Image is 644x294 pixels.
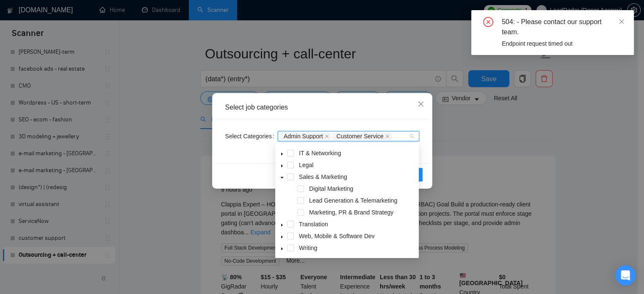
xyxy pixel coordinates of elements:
span: Lead Generation & Telemarketing [307,195,417,206]
span: Marketing, PR & Brand Strategy [307,207,417,217]
span: close-circle [483,17,493,27]
span: IT & Networking [299,150,341,157]
span: Web, Mobile & Software Dev [299,233,375,239]
label: Select Categories [225,129,278,143]
span: caret-down [280,164,284,168]
span: Lead Generation & Telemarketing [309,197,397,204]
span: caret-down [280,176,284,180]
input: Select Categories [393,133,395,140]
span: Customer Service [337,133,384,139]
span: close [619,19,625,25]
span: Admin Support [280,133,331,140]
div: Endpoint request timed out [502,39,624,48]
span: close [385,134,390,138]
span: Admin Support [284,133,323,139]
span: Sales & Marketing [297,172,417,182]
span: close [325,134,329,138]
span: caret-down [280,247,284,251]
span: Writing [297,243,417,253]
div: 504: - Please contact our support team. [502,17,624,37]
span: Legal [299,162,313,168]
div: Select job categories [225,103,419,112]
button: Close [409,93,432,116]
span: Marketing, PR & Brand Strategy [309,209,393,216]
span: Translation [297,219,417,229]
span: Translation [299,221,328,228]
span: close [417,101,424,107]
span: Legal [297,160,417,170]
div: Open Intercom Messenger [615,265,636,286]
span: caret-down [280,152,284,156]
span: Digital Marketing [307,184,417,194]
span: Writing [299,245,317,251]
span: Web, Mobile & Software Dev [297,231,417,241]
span: caret-down [280,223,284,227]
span: IT & Networking [297,148,417,158]
span: Sales & Marketing [299,173,347,180]
span: caret-down [280,235,284,239]
span: Digital Marketing [309,185,353,192]
span: Customer Service [333,133,392,140]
